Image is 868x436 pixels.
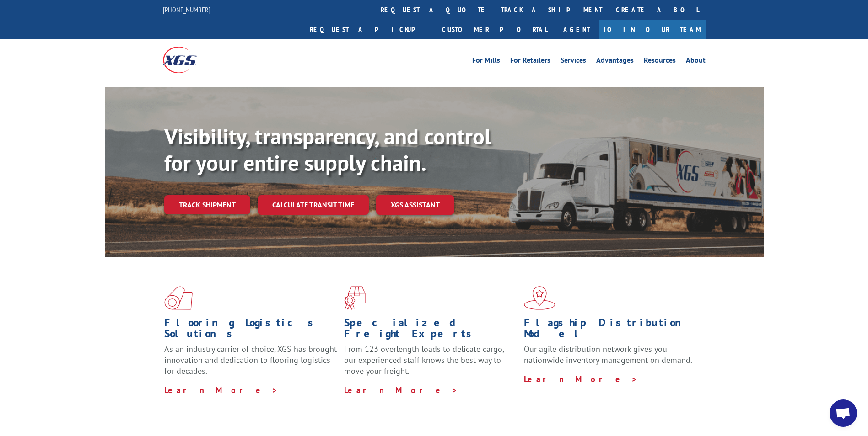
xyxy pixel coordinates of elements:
[596,57,634,67] a: Advantages
[524,286,555,310] img: xgs-icon-flagship-distribution-model-red
[164,195,250,214] a: Track shipment
[163,5,210,14] a: [PHONE_NUMBER]
[344,286,366,310] img: xgs-icon-focused-on-flooring-red
[435,20,554,39] a: Customer Portal
[344,344,517,384] p: From 123 overlength loads to delicate cargo, our experienced staff knows the best way to move you...
[164,122,491,177] b: Visibility, transparency, and control for your entire supply chain.
[344,385,458,395] a: Learn More >
[599,20,706,39] a: Join Our Team
[376,195,454,215] a: XGS ASSISTANT
[554,20,599,39] a: Agent
[830,399,857,427] div: Open chat
[524,374,638,384] a: Learn More >
[524,344,692,365] span: Our agile distribution network gives you nationwide inventory management on demand.
[510,57,550,67] a: For Retailers
[164,286,193,310] img: xgs-icon-total-supply-chain-intelligence-red
[472,57,500,67] a: For Mills
[258,195,369,215] a: Calculate transit time
[344,317,517,344] h1: Specialized Freight Experts
[524,317,697,344] h1: Flagship Distribution Model
[686,57,706,67] a: About
[164,344,337,376] span: As an industry carrier of choice, XGS has brought innovation and dedication to flooring logistics...
[644,57,676,67] a: Resources
[561,57,586,67] a: Services
[164,317,337,344] h1: Flooring Logistics Solutions
[303,20,435,39] a: Request a pickup
[164,385,278,395] a: Learn More >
